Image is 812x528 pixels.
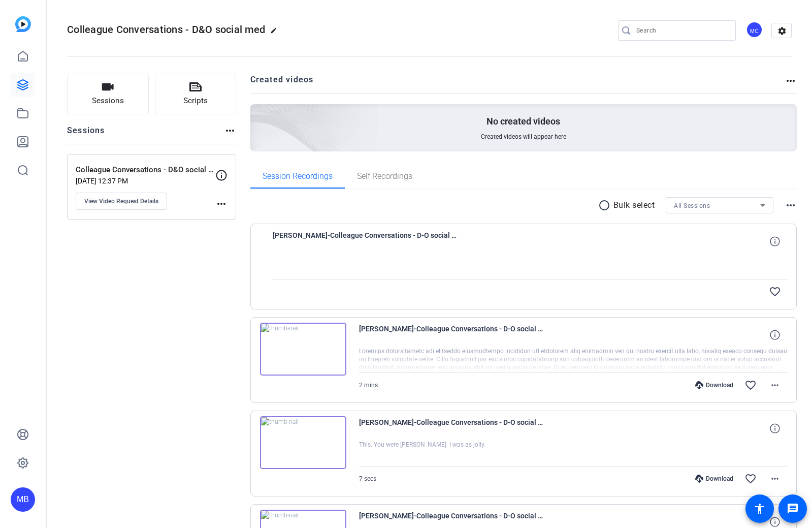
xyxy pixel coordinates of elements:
[359,475,376,482] span: 7 secs
[787,503,799,515] mat-icon: message
[357,172,412,180] span: Self Recordings
[67,23,265,36] span: Colleague Conversations - D&O social med
[769,379,781,391] mat-icon: more_horiz
[76,164,215,176] p: Colleague Conversations - D&O social media videos
[76,193,167,210] button: View Video Request Details
[785,199,797,211] mat-icon: more_horiz
[260,416,346,469] img: thumb-nail
[11,487,35,512] div: MB
[690,381,738,389] div: Download
[67,125,105,144] h2: Sessions
[769,286,781,298] mat-icon: favorite_border
[270,27,282,39] mat-icon: edit
[155,74,237,114] button: Scripts
[263,172,333,180] span: Session Recordings
[481,133,566,141] span: Created videos will appear here
[744,379,757,391] mat-icon: favorite_border
[359,323,547,347] span: [PERSON_NAME]-Colleague Conversations - D-O social med-Colleague Conversations - D-O social media...
[598,199,613,211] mat-icon: radio_button_unchecked
[744,473,757,485] mat-icon: favorite_border
[785,75,797,87] mat-icon: more_horiz
[613,199,655,211] p: Bulk select
[359,416,547,441] span: [PERSON_NAME]-Colleague Conversations - D-O social med-Colleague Conversations - D-O social media...
[636,24,728,37] input: Search
[273,229,461,254] span: [PERSON_NAME]-Colleague Conversations - D-O social med-Colleague Conversations - D-O social media...
[746,21,763,38] div: MC
[772,23,792,39] mat-icon: settings
[769,473,781,485] mat-icon: more_horiz
[754,503,766,515] mat-icon: accessibility
[92,95,124,107] span: Sessions
[690,475,738,483] div: Download
[84,197,158,205] span: View Video Request Details
[359,382,378,389] span: 2 mins
[746,21,764,39] ngx-avatar: Mylene Cooke
[67,74,149,114] button: Sessions
[224,125,236,137] mat-icon: more_horiz
[674,202,710,209] span: All Sessions
[76,177,215,185] p: [DATE] 12:37 PM
[15,16,31,32] img: blue-gradient.svg
[183,95,208,107] span: Scripts
[215,198,228,210] mat-icon: more_horiz
[486,115,560,128] p: No created videos
[137,4,379,224] img: Creted videos background
[250,74,785,94] h2: Created videos
[260,323,346,376] img: thumb-nail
